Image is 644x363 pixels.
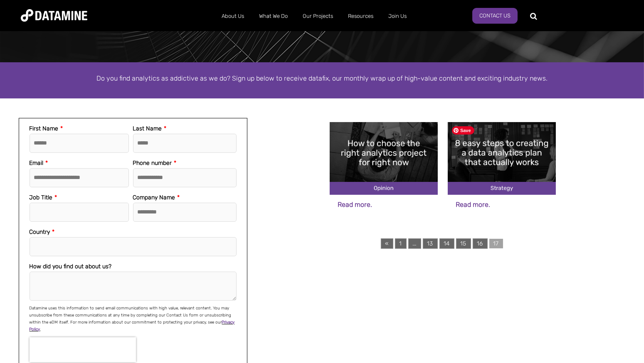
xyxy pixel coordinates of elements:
a: What We Do [252,5,295,27]
span: Save [452,126,474,135]
a: Read more. [456,201,491,208]
span: Phone number [133,159,172,167]
a: « [381,238,393,249]
img: How to choose cover image blog res [330,122,438,195]
a: Read more. [338,201,373,208]
a: 14 [439,238,454,249]
iframe: reCAPTCHA [30,337,136,362]
a: Our Projects [295,5,341,27]
span: First Name [30,125,59,132]
span: How did you find out about us? [30,263,112,270]
a: 13 [423,238,438,249]
a: 1 [395,238,407,249]
span: Country [30,228,50,235]
span: Company Name [133,194,175,201]
p: Datamine uses this information to send email communications with high value, relevant content. Yo... [30,305,237,333]
a: 16 [473,238,488,249]
a: 15 [456,238,471,249]
img: Datamine [21,9,87,22]
a: ... [408,238,421,249]
img: 8 easy steps cover image blog res [448,122,556,195]
a: About Us [214,5,252,27]
span: Email [30,159,44,167]
a: Privacy Policy [30,320,235,332]
a: 17 [489,239,503,248]
span: Last Name [133,125,162,132]
a: Join Us [381,5,414,27]
a: Contact Us [472,8,518,24]
span: Job Title [30,194,53,201]
a: Resources [341,5,381,27]
p: Do you find analytics as addictive as we do? Sign up below to receive datafix, our monthly wrap u... [85,73,559,84]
